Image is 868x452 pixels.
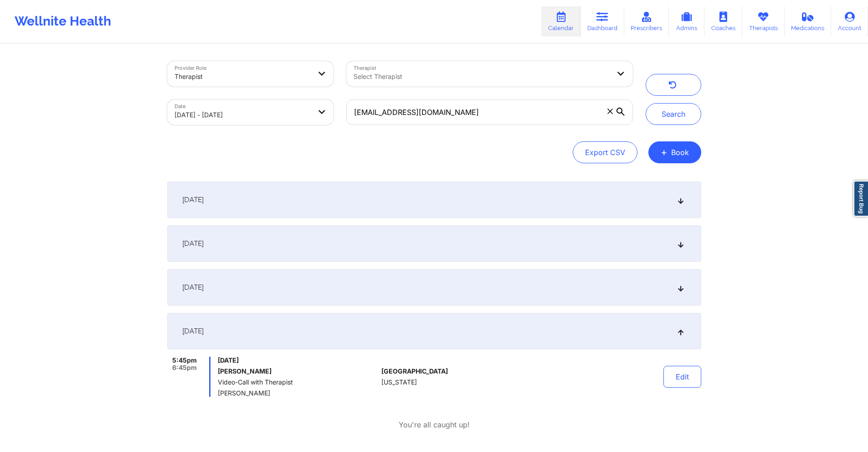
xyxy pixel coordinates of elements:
[399,420,470,430] p: You're all caught up!
[218,390,378,397] span: [PERSON_NAME]
[346,99,632,125] input: Search by patient email
[172,357,197,364] span: 5:45pm
[381,368,448,375] span: [GEOGRAPHIC_DATA]
[573,141,637,163] button: Export CSV
[541,6,580,36] a: Calendar
[218,379,378,386] span: Video-Call with Therapist
[182,195,204,204] span: [DATE]
[704,6,742,36] a: Coaches
[175,67,311,87] div: Therapist
[182,327,204,336] span: [DATE]
[669,6,704,36] a: Admins
[182,239,204,248] span: [DATE]
[175,105,311,125] div: [DATE] - [DATE]
[381,379,417,386] span: [US_STATE]
[580,6,624,36] a: Dashboard
[742,6,785,36] a: Therapists
[646,103,701,125] button: Search
[661,150,668,155] span: +
[172,364,197,371] span: 6:45pm
[182,283,204,292] span: [DATE]
[624,6,669,36] a: Prescribers
[218,368,378,375] h6: [PERSON_NAME]
[218,357,378,364] span: [DATE]
[785,6,832,36] a: Medications
[663,366,701,388] button: Edit
[831,6,868,36] a: Account
[648,141,701,163] button: +Book
[853,181,868,217] a: Report Bug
